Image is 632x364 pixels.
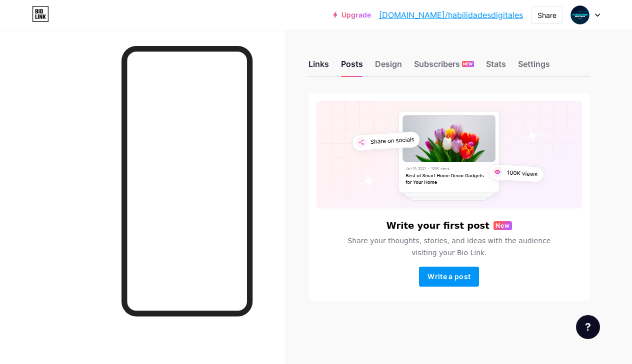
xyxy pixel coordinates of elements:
[333,11,371,19] a: Upgrade
[343,235,555,259] span: Share your thoughts, stories, and ideas with the audience visiting your Bio Link.
[414,58,474,76] div: Subscribers
[386,221,489,231] h6: Write your first post
[463,61,472,67] span: NEW
[570,5,589,24] img: habilidadesdigitales
[375,58,402,76] div: Design
[419,267,479,287] button: Write a post
[486,58,506,76] div: Stats
[308,58,329,76] div: Links
[495,221,510,230] span: New
[518,58,550,76] div: Settings
[379,9,523,21] a: [DOMAIN_NAME]/habilidadesdigitales
[427,272,470,281] span: Write a post
[537,10,556,20] div: Share
[341,58,363,76] div: Posts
